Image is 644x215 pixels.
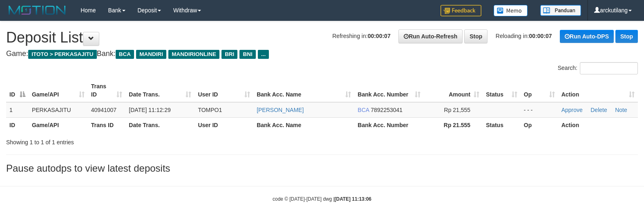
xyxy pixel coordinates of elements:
[273,196,371,202] small: code © [DATE]-[DATE] dwg |
[239,50,255,59] span: BNI
[464,29,487,43] a: Stop
[558,117,638,132] th: Action
[496,33,552,39] span: Reloading in:
[424,117,483,132] th: Rp 21.555
[6,79,29,102] th: ID: activate to sort column descending
[91,107,116,113] span: 40941007
[483,79,521,102] th: Status: activate to sort column ascending
[483,117,521,132] th: Status
[529,33,552,39] strong: 00:00:07
[28,50,97,59] span: ITOTO > PERKASAJITU
[6,135,262,146] div: Showing 1 to 1 of 1 entries
[29,79,88,102] th: Game/API: activate to sort column ascending
[253,79,354,102] th: Bank Acc. Name: activate to sort column ascending
[540,5,581,16] img: panduan.png
[561,107,583,113] a: Approve
[125,117,195,132] th: Date Trans.
[129,107,170,113] span: [DATE] 11:12:29
[560,30,614,43] a: Run Auto-DPS
[494,5,528,16] img: Button%20Memo.svg
[195,79,253,102] th: User ID: activate to sort column ascending
[6,163,638,174] h3: Pause autodps to view latest deposits
[125,79,195,102] th: Date Trans.: activate to sort column ascending
[558,62,638,74] label: Search:
[558,79,638,102] th: Action: activate to sort column ascending
[88,79,126,102] th: Trans ID: activate to sort column ascending
[29,117,88,132] th: Game/API
[258,50,269,59] span: ...
[136,50,166,59] span: MANDIRI
[441,5,481,16] img: Feedback.jpg
[6,102,29,118] td: 1
[332,33,390,39] span: Refreshing in:
[6,4,68,16] img: MOTION_logo.png
[521,79,558,102] th: Op: activate to sort column ascending
[358,107,369,113] span: BCA
[29,102,88,118] td: PERKASAJITU
[88,117,126,132] th: Trans ID
[335,196,371,202] strong: [DATE] 11:13:06
[615,107,627,113] a: Note
[424,79,483,102] th: Amount: activate to sort column ascending
[590,107,607,113] a: Delete
[6,117,29,132] th: ID
[116,50,134,59] span: BCA
[398,29,463,43] a: Run Auto-Refresh
[6,29,638,46] h1: Deposit List
[615,30,638,43] a: Stop
[6,50,638,58] h4: Game: Bank:
[221,50,237,59] span: BRI
[354,79,424,102] th: Bank Acc. Number: activate to sort column ascending
[354,117,424,132] th: Bank Acc. Number
[521,117,558,132] th: Op
[371,107,402,113] span: Copy 7892253041 to clipboard
[580,62,638,74] input: Search:
[444,107,471,113] span: Rp 21,555
[168,50,219,59] span: MANDIRIONLINE
[198,107,222,113] span: TOMPO1
[195,117,253,132] th: User ID
[253,117,354,132] th: Bank Acc. Name
[368,33,391,39] strong: 00:00:07
[257,107,304,113] a: [PERSON_NAME]
[521,102,558,118] td: - - -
